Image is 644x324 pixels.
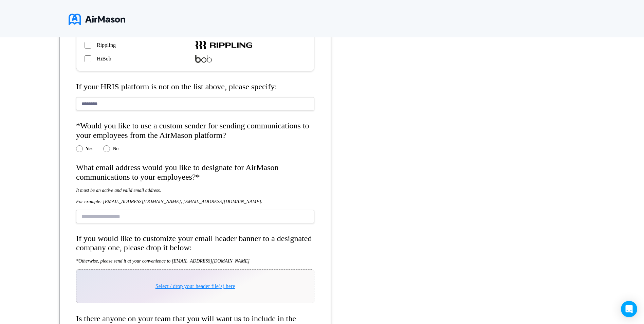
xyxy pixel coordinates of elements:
h5: For example: [EMAIL_ADDRESS][DOMAIN_NAME], [EMAIL_ADDRESS][DOMAIN_NAME]. [76,199,314,204]
h4: If your HRIS platform is not on the list above, please specify: [76,82,314,92]
input: HiBob [85,55,91,62]
h5: It must be an active and valid email address. [76,187,314,193]
span: Rippling [97,42,116,48]
img: Rippling [195,41,252,49]
h4: *Would you like to use a custom sender for sending communications to your employees from the AirM... [76,121,314,140]
span: Select / drop your header file(s) here [155,283,235,289]
img: HiBob [195,55,212,63]
div: Open Intercom Messenger [621,301,637,317]
span: HiBob [97,56,111,62]
input: Rippling [85,42,91,49]
img: logo [69,11,125,28]
h4: If you would like to customize your email header banner to a designated company one, please drop ... [76,234,314,253]
h4: What email address would you like to designate for AirMason communications to your employees?* [76,163,314,182]
label: Yes [86,146,92,151]
h5: *Otherwise, please send it at your convenience to [EMAIL_ADDRESS][DOMAIN_NAME] [76,258,314,264]
label: No [113,146,118,151]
